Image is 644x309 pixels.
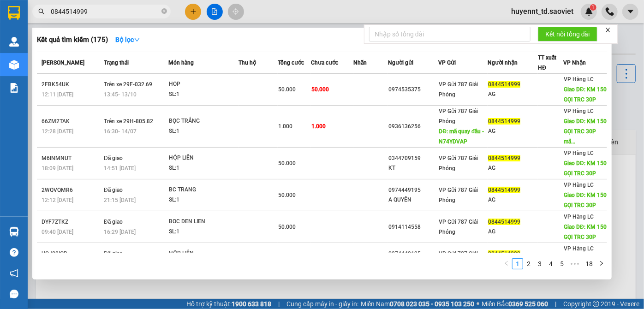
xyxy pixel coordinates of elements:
[369,27,531,42] input: Nhập số tổng đài
[278,160,296,166] span: 50.000
[42,117,101,126] div: 66ZM2TAK
[556,258,567,269] li: 5
[512,258,523,269] li: 1
[104,197,136,203] span: 21:15 [DATE]
[439,219,478,235] span: VP Gửi 787 Giải Phóng
[169,116,238,126] div: BỌC TRẮNG
[388,122,438,131] div: 0936136256
[9,37,19,47] img: warehouse-icon
[439,250,478,267] span: VP Gửi 787 Giải Phóng
[388,85,438,95] div: 0974535375
[169,89,238,100] div: SL: 1
[38,8,45,15] span: search
[488,163,537,173] div: AG
[161,7,167,16] span: close-circle
[583,259,596,269] a: 18
[9,83,19,93] img: solution-icon
[388,154,438,163] div: 0344709159
[501,258,512,269] button: left
[599,261,604,266] span: right
[388,59,413,66] span: Người gửi
[538,27,597,42] button: Kết nối tổng đài
[104,219,123,225] span: Đã giao
[353,59,367,66] span: Nhãn
[104,81,152,88] span: Trên xe 29F-032.69
[439,187,478,203] span: VP Gửi 787 Giải Phóng
[488,250,520,257] span: 0844514999
[311,59,338,66] span: Chưa cước
[488,118,520,125] span: 0844514999
[169,153,238,163] div: HỘP LIỀN
[564,118,607,145] span: Giao DĐ: KM 150 GỌI TRC 30P mã...
[169,185,238,195] div: BC TRANG
[169,163,238,173] div: SL: 1
[564,86,607,103] span: Giao DĐ: KM 150 GỌI TRC 30P
[388,249,438,259] div: 0974449195
[9,60,19,70] img: warehouse-icon
[161,8,167,14] span: close-circle
[104,229,136,235] span: 16:29 [DATE]
[438,59,456,66] span: VP Gửi
[42,229,73,235] span: 09:40 [DATE]
[504,261,509,266] span: left
[388,222,438,232] div: 0914114558
[546,259,556,269] a: 4
[104,250,123,257] span: Đã giao
[42,80,101,89] div: 2FBK54UK
[388,185,438,195] div: 0974449195
[278,59,304,66] span: Tổng cước
[311,86,329,93] span: 50.000
[535,259,545,269] a: 3
[513,259,523,269] a: 1
[567,258,582,269] li: Next 5 Pages
[278,86,296,93] span: 50.000
[564,108,594,114] span: VP Hàng LC
[545,258,556,269] li: 4
[42,59,84,66] span: [PERSON_NAME]
[523,258,534,269] li: 2
[42,249,101,259] div: UGJ88IQB
[104,165,136,172] span: 14:51 [DATE]
[115,36,140,43] strong: Bộ lọc
[42,185,101,195] div: 2WQVQMR6
[605,27,611,33] span: close
[134,36,140,43] span: down
[169,227,238,237] div: SL: 1
[104,118,153,125] span: Trên xe 29H-805.82
[42,197,73,203] span: 12:12 [DATE]
[563,59,586,66] span: VP Nhận
[564,160,607,177] span: Giao DĐ: KM 150 GỌI TRC 30P
[108,32,148,47] button: Bộ lọcdown
[488,81,520,88] span: 0844514999
[42,165,73,172] span: 18:09 [DATE]
[439,108,478,125] span: VP Gửi 787 Giải Phóng
[596,258,607,269] button: right
[545,29,590,39] span: Kết nối tổng đài
[439,81,478,98] span: VP Gửi 787 Giải Phóng
[169,126,238,137] div: SL: 1
[564,224,607,240] span: Giao DĐ: KM 150 GỌI TRC 30P
[42,217,101,227] div: DYF7ZTKZ
[10,269,18,278] span: notification
[567,258,582,269] span: •••
[278,192,296,198] span: 50.000
[439,155,478,172] span: VP Gửi 787 Giải Phóng
[488,195,537,205] div: AG
[564,192,607,208] span: Giao DĐ: KM 150 GỌI TRC 30P
[169,79,238,89] div: HOP
[564,76,594,83] span: VP Hàng LC
[564,214,594,220] span: VP Hàng LC
[278,224,296,230] span: 50.000
[488,227,537,237] div: AG
[501,258,512,269] li: Previous Page
[37,35,108,45] h3: Kết quả tìm kiếm ( 175 )
[524,259,534,269] a: 2
[51,6,160,17] input: Tìm tên, số ĐT hoặc mã đơn
[9,227,19,237] img: warehouse-icon
[42,154,101,163] div: M6INMNUT
[557,259,567,269] a: 5
[42,91,73,98] span: 12:11 [DATE]
[311,123,326,130] span: 1.000
[8,6,20,20] img: logo-vxr
[488,219,520,225] span: 0844514999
